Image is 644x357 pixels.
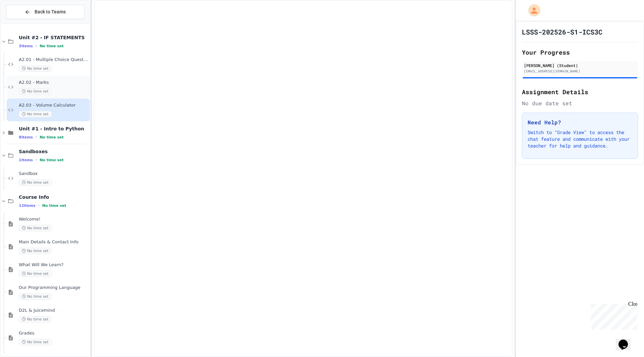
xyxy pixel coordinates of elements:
div: No due date set [522,99,638,107]
h3: Need Help? [528,118,632,126]
span: No time set [19,316,52,322]
span: No time set [19,179,52,186]
span: A2.02 - Marks [19,80,89,85]
span: No time set [19,339,52,345]
button: Back to Teams [6,5,85,19]
span: • [36,157,37,163]
iframe: chat widget [616,330,637,350]
h2: Your Progress [522,48,638,57]
span: No time set [19,111,52,117]
span: No time set [19,271,52,277]
span: • [36,134,37,140]
span: What Will We Learn? [19,262,89,268]
h1: LSSS-202526-S1-ICS3C [522,27,602,37]
span: 3 items [19,44,33,48]
span: 1 items [19,158,33,162]
span: Sandboxes [19,148,89,155]
p: Switch to "Grade View" to access the chat feature and communicate with your teacher for help and ... [528,129,632,149]
span: 8 items [19,135,33,139]
div: My Account [521,3,542,18]
span: No time set [42,203,66,208]
span: No time set [40,135,64,139]
span: Our Programming Language [19,285,89,291]
span: • [38,203,40,208]
span: No time set [19,225,52,231]
div: [EMAIL_ADDRESS][DOMAIN_NAME] [524,69,636,74]
span: D2L & Juicemind [19,308,89,313]
span: Sandbox [19,171,89,177]
span: Back to Teams [35,8,66,15]
span: No time set [19,248,52,254]
span: Unit #1 - Intro to Python [19,126,89,132]
span: 12 items [19,203,36,208]
span: A2.01 - Multiple Choice Question [19,57,89,63]
span: Welcome! [19,217,89,222]
div: [PERSON_NAME] (Student) [524,62,636,68]
span: No time set [40,158,64,162]
h2: Assignment Details [522,87,638,97]
span: No time set [19,65,52,72]
span: Grades [19,331,89,336]
span: Unit #2 - IF STATEMENTS [19,35,89,41]
span: A2.03 - Volume Calculator [19,103,89,108]
span: • [36,43,37,49]
span: No time set [40,44,64,48]
span: Main Details & Contact Info [19,239,89,245]
span: Course Info [19,194,89,200]
iframe: chat widget [588,301,637,330]
span: No time set [19,293,52,300]
div: Chat with us now!Close [3,3,46,43]
span: No time set [19,88,52,95]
